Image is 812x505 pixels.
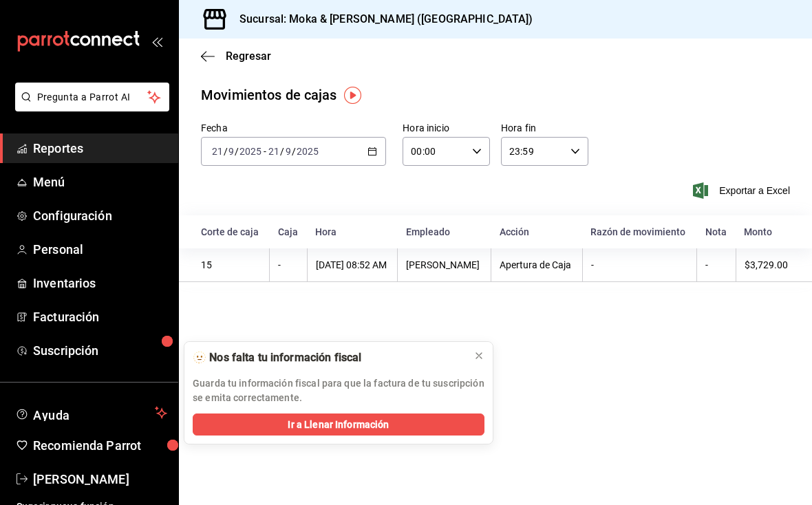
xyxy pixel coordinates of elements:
span: Pregunta a Parrot AI [37,90,148,105]
div: Razón de movimiento [590,226,689,237]
span: [PERSON_NAME] [33,470,167,488]
span: Regresar [226,50,271,63]
div: $3,729.00 [745,259,790,270]
input: -- [285,146,292,157]
input: ---- [239,146,262,157]
div: 🫥 Nos falta tu información fiscal [193,350,462,365]
input: -- [228,146,235,157]
button: Exportar a Excel [696,182,790,199]
div: - [591,259,689,270]
span: Suscripción [33,341,167,360]
a: Pregunta a Parrot AI [10,100,169,114]
button: open_drawer_menu [151,36,162,47]
div: Caja [278,226,299,237]
span: Personal [33,240,167,259]
label: Hora fin [501,123,588,133]
img: Tooltip marker [344,87,361,104]
span: Recomienda Parrot [33,436,167,455]
div: Corte de caja [201,226,261,237]
span: / [224,146,228,157]
input: ---- [296,146,319,157]
div: Acción [500,226,575,237]
div: Movimientos de cajas [201,85,337,105]
div: Monto [744,226,790,237]
span: Menú [33,173,167,191]
span: Ir a Llenar Información [288,418,389,432]
div: [DATE] 08:52 AM [316,259,389,270]
div: Empleado [406,226,483,237]
input: -- [268,146,280,157]
div: 15 [201,259,261,270]
p: Guarda tu información fiscal para que la factura de tu suscripción se emita correctamente. [193,376,484,405]
span: / [235,146,239,157]
span: Reportes [33,139,167,158]
h3: Sucursal: Moka & [PERSON_NAME] ([GEOGRAPHIC_DATA]) [228,11,533,28]
label: Fecha [201,123,386,133]
input: -- [211,146,224,157]
div: - [705,259,727,270]
span: - [264,146,266,157]
button: Regresar [201,50,271,63]
label: Hora inicio [403,123,490,133]
span: / [280,146,284,157]
span: Configuración [33,206,167,225]
span: Facturación [33,308,167,326]
div: Hora [315,226,389,237]
span: / [292,146,296,157]
div: [PERSON_NAME] [406,259,482,270]
div: Apertura de Caja [500,259,574,270]
div: Nota [705,226,728,237]
span: Inventarios [33,274,167,292]
button: Pregunta a Parrot AI [15,83,169,111]
button: Ir a Llenar Información [193,413,484,436]
div: - [278,259,299,270]
span: Ayuda [33,405,149,421]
